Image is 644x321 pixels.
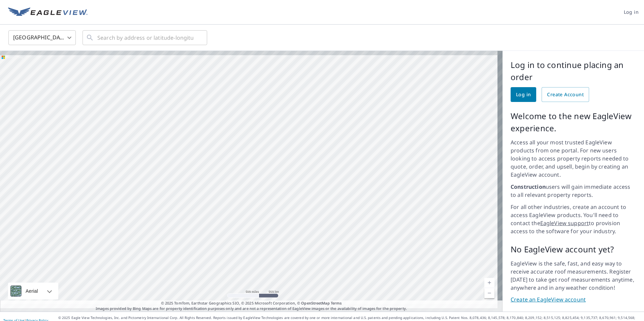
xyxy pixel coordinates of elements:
[511,138,636,179] p: Access all your most trusted EagleView products from one portal. For new users looking to access ...
[24,283,40,299] div: Aerial
[624,8,639,16] span: Log in
[540,219,589,227] a: EagleView support
[516,91,531,99] span: Log in
[511,59,636,83] p: Log in to continue placing an order
[542,87,589,102] a: Create Account
[301,300,329,306] a: OpenStreetMap
[8,283,58,299] div: Aerial
[511,183,546,190] strong: Construction
[331,300,342,306] a: Terms
[511,87,536,102] a: Log in
[8,7,88,17] img: EV Logo
[511,296,636,304] a: Create an EagleView account
[8,28,76,47] div: [GEOGRAPHIC_DATA]
[484,278,494,288] a: Current Level 4, Zoom In
[511,243,636,255] p: No EagleView account yet?
[511,110,636,134] p: Welcome to the new EagleView experience.
[511,203,636,235] p: For all other industries, create an account to access EagleView products. You'll need to contact ...
[97,28,193,47] input: Search by address or latitude-longitude
[484,288,494,298] a: Current Level 4, Zoom Out
[161,300,342,306] span: © 2025 TomTom, Earthstar Geographics SIO, © 2025 Microsoft Corporation, ©
[511,259,636,292] p: EagleView is the safe, fast, and easy way to receive accurate roof measurements. Register [DATE] ...
[547,91,584,99] span: Create Account
[511,183,636,199] p: users will gain immediate access to all relevant property reports.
